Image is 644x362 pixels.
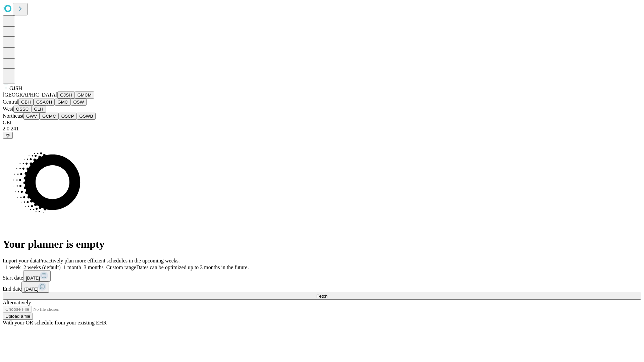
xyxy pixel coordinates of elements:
[3,282,641,293] div: End date
[3,320,107,325] span: With your OR schedule from your existing EHR
[31,106,46,113] button: GLH
[34,99,55,106] button: GSACH
[23,270,51,282] button: [DATE]
[3,120,641,126] div: GEI
[26,276,40,281] span: [DATE]
[13,106,32,113] button: OSSC
[3,293,641,300] button: Fetch
[23,113,40,120] button: GWV
[63,264,81,270] span: 1 month
[23,264,61,270] span: 2 weeks (default)
[18,99,34,106] button: GBH
[40,113,59,120] button: GCMC
[3,238,641,250] h1: Your planner is empty
[316,294,327,299] span: Fetch
[3,92,57,98] span: [GEOGRAPHIC_DATA]
[55,99,70,106] button: GMC
[3,270,641,282] div: Start date
[3,313,33,320] button: Upload a file
[5,264,21,270] span: 1 week
[3,113,23,119] span: Northeast
[75,92,94,99] button: GMCM
[77,113,96,120] button: GSWB
[84,264,104,270] span: 3 months
[57,92,75,99] button: GJSH
[9,85,22,91] span: GJSH
[3,99,18,105] span: Central
[5,133,10,138] span: @
[24,287,38,292] span: [DATE]
[3,300,31,305] span: Alternatively
[3,258,39,263] span: Import your data
[21,282,49,293] button: [DATE]
[39,258,180,263] span: Proactively plan more efficient schedules in the upcoming weeks.
[3,132,13,139] button: @
[59,113,77,120] button: OSCP
[136,264,249,270] span: Dates can be optimized up to 3 months in the future.
[106,264,136,270] span: Custom range
[71,99,87,106] button: OSW
[3,106,13,112] span: West
[3,126,641,132] div: 2.0.241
